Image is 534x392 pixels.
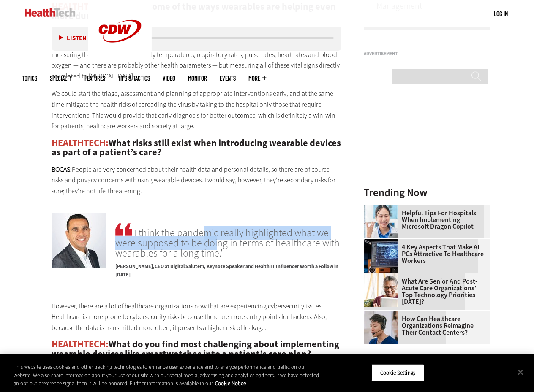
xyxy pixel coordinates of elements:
img: Doctor using phone to dictate to tablet [364,205,398,238]
button: Cookie Settings [371,364,424,381]
a: Desktop monitor with brain AI concept [364,239,402,246]
span: [PERSON_NAME] [115,263,155,270]
span: HEALTHTECH: [52,338,109,350]
strong: BOCAS: [52,165,72,174]
a: Tips & Tactics [118,75,150,81]
a: Log in [494,10,508,17]
a: Older person using tablet [364,273,402,280]
iframe: advertisement [364,59,490,165]
a: How Can Healthcare Organizations Reimagine Their Contact Centers? [364,316,485,336]
span: More [248,75,266,81]
img: Older person using tablet [364,273,398,307]
a: 4 Key Aspects That Make AI PCs Attractive to Healthcare Workers [364,244,485,264]
a: More information about your privacy [215,380,246,387]
a: Doctor using phone to dictate to tablet [364,205,402,211]
div: This website uses cookies and other tracking technologies to enhance user experience and to analy... [14,363,320,388]
p: However, there are a lot of healthcare organizations now that are experiencing cybersecurity issu... [52,301,341,333]
p: CEO at Digital Salutem, Keynote Speaker and Health IT Influencer Worth a Follow in [DATE] [115,258,341,278]
p: People are very concerned about their health data and personal details, so there are of course ri... [52,164,341,197]
h2: What risks still exist when introducing wearable devices as part of a patient’s care? [52,138,341,157]
a: Helpful Tips for Hospitals When Implementing Microsoft Dragon Copilot [364,210,485,230]
a: What Are Senior and Post-Acute Care Organizations’ Top Technology Priorities [DATE]? [364,278,485,305]
img: Home [25,8,76,17]
a: Video [163,75,175,81]
a: MonITor [188,75,207,81]
img: Healthcare contact center [364,311,398,344]
button: Close [511,363,530,381]
img: Desktop monitor with brain AI concept [364,239,398,273]
a: Features [84,75,105,81]
span: Specialty [50,75,72,81]
p: We could start the triage, assessment and planning of appropriate interventions early, and at the... [52,88,341,131]
span: HEALTHTECH: [52,137,109,149]
span: I think the pandemic really highlighted what we were supposed to be doing in terms of healthcare ... [115,222,341,258]
span: Topics [22,75,37,81]
a: Healthcare contact center [364,311,402,317]
h3: Trending Now [364,187,490,198]
h2: What do you find most challenging about implementing wearable devices like smartwatches into a pa... [52,340,341,359]
a: CDW [88,56,152,65]
div: User menu [494,9,508,18]
img: João Bocas [52,213,106,268]
a: Events [220,75,236,81]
